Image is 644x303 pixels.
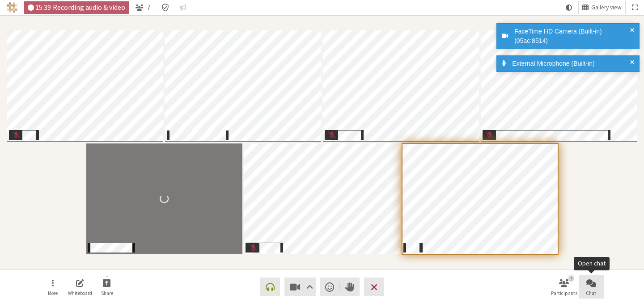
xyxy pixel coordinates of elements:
button: Send a reaction [320,278,340,296]
span: Chat [586,290,596,296]
button: Video setting [304,278,315,296]
button: Fullscreen [628,1,641,14]
div: Meeting details Encryption enabled [157,1,173,14]
button: Open menu [40,275,65,299]
span: Share [101,290,113,296]
button: Open shared whiteboard [68,275,93,299]
span: 7 [147,4,151,11]
span: Gallery view [591,4,622,11]
button: Stop video (⌘+Shift+V) [284,278,316,296]
button: Conversation [176,1,190,14]
img: Iotum [7,2,17,13]
span: Whiteboard [68,290,92,296]
span: Participants [551,290,577,296]
button: Leave meeting [364,278,384,296]
div: External Microphone (Built-in) [509,59,633,68]
button: Open participant list [551,275,576,299]
div: FaceTime HD Camera (Built-in) (05ac:8514) [511,27,633,46]
button: Change layout [579,1,625,14]
span: 15:39 [35,4,51,11]
span: More [48,290,58,296]
button: Open chat [579,275,604,299]
button: Raise hand [340,278,360,296]
div: 7 [568,274,574,281]
button: Connect your audio [260,278,280,296]
span: Recording audio & video [53,4,125,11]
button: Start sharing [94,275,119,299]
button: Using system theme [562,1,576,14]
div: Audio & video [24,1,129,14]
button: Open participant list [132,1,154,14]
